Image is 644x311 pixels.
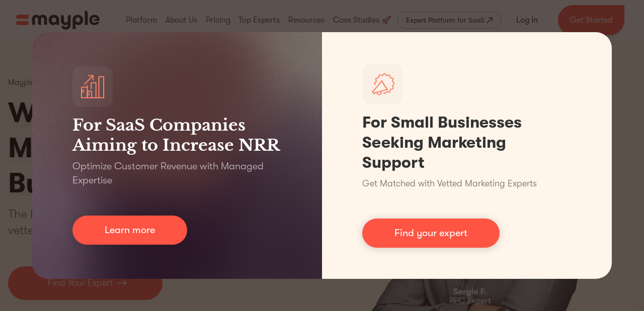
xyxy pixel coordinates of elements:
a: Learn more [72,216,187,245]
a: Find your expert [362,219,500,248]
p: Optimize Customer Revenue with Managed Expertise [72,159,282,187]
h1: For Small Businesses Seeking Marketing Support [362,113,572,173]
h3: For SaaS Companies Aiming to Increase NRR [72,115,282,155]
p: Get Matched with Vetted Marketing Experts [362,177,537,190]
